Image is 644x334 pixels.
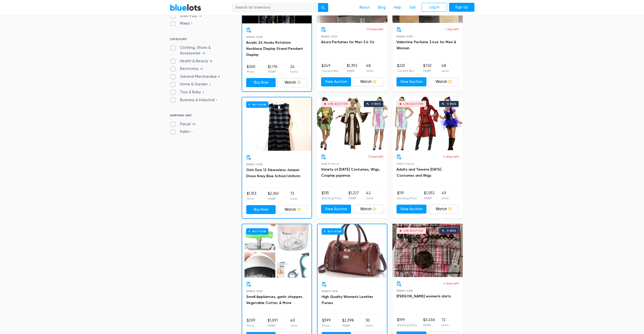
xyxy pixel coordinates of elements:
p: Units [290,69,297,74]
li: 72 [441,317,449,327]
label: Health & Beauty [170,58,214,64]
li: $2,160 [268,191,279,201]
p: MSRP [423,323,435,327]
span: Brand New [397,289,413,292]
li: $2,398 [342,318,354,328]
span: 1 [190,130,194,134]
p: MSRP [268,69,277,74]
li: $1,091 [268,318,278,328]
li: $3,456 [423,317,435,327]
div: Live Auction [328,103,348,105]
span: Brand New [246,290,263,293]
a: Buy Now [318,224,387,278]
span: 2 [208,83,213,87]
p: 4 days left [443,281,459,286]
label: Business & Industrial [170,97,219,103]
p: 4 days left [443,154,459,159]
a: Watch [278,205,307,214]
p: Units [366,196,373,201]
span: Brand New [397,35,413,38]
p: MSRP [424,196,435,201]
li: $1,227 [349,190,359,201]
input: Search for inventory [232,3,318,12]
li: 40 [290,318,297,328]
label: General Merchandise [170,74,221,80]
div: 0 bids [447,103,456,105]
li: $209 [247,318,255,328]
li: $135 [322,190,342,201]
span: 18 [208,59,214,64]
p: Units [441,196,449,201]
li: $249 [322,63,338,73]
a: Girls Size 12 Sleeveless Jumper Dress Navy Blue School Uniform [246,168,300,178]
a: Watch [428,77,459,86]
h6: Buy Now [322,228,344,235]
span: Shelf Pulls [397,162,414,165]
div: 0 bids [372,103,381,105]
h6: SHIPPING UNIT [170,114,230,119]
li: $119 [397,190,417,201]
span: 13 [197,14,203,18]
label: Toys & Baby [170,89,206,95]
li: $1,176 [268,64,277,74]
li: $199 [397,317,417,327]
a: Help [390,3,405,12]
span: Brand New [246,163,263,166]
a: About [355,3,374,12]
p: Starting Price [397,323,417,327]
a: Live Auction 0 bids [317,97,387,150]
li: $720 [423,63,432,73]
li: 24 [290,64,297,74]
a: Watch [353,77,383,86]
span: Brand New [246,36,263,38]
span: 2 [201,90,206,95]
p: Units [366,69,373,73]
a: Sign Up [449,3,474,12]
li: 48 [366,63,373,73]
div: Live Auction [403,230,423,232]
a: Log In [422,3,447,12]
p: 1 day left [445,27,459,32]
a: Buy Now [242,224,311,278]
h6: Buy Now [246,228,268,235]
span: 115 [191,123,197,127]
li: $260 [247,64,255,74]
a: Live Auction 0 bids [392,97,463,150]
a: Watch [278,78,307,87]
a: Valentine Perfume 3.4oz for Men & Woman [397,40,456,50]
a: Blog [374,3,390,12]
p: Current Bid [322,69,338,73]
span: Brand New [322,290,338,293]
label: Clothing, Shoes & Accessories [170,45,230,56]
span: 8 [217,75,221,79]
p: 17 hours left [366,27,383,32]
div: 0 bids [447,230,456,232]
li: 48 [441,63,449,73]
a: View Auction [321,77,351,86]
p: Units [441,69,449,73]
li: $1,153 [247,191,256,201]
p: MSRP [342,323,354,328]
p: Price [247,323,255,328]
span: 1 [215,98,219,102]
a: BlueLots [170,4,201,11]
h6: Buy Now [246,101,268,108]
p: Price [322,323,331,328]
a: Buy Now [246,205,276,214]
a: Variety of [DATE] Costumes, Wigs, Cosplay pyjamas [321,167,380,178]
p: Units [441,323,449,327]
div: Live Auction [403,103,423,105]
span: Shelf Pulls [321,162,339,165]
li: 30 [366,318,373,328]
a: [PERSON_NAME] women's shirts [397,294,451,298]
a: View Auction [397,205,427,214]
a: Watch [428,205,459,214]
label: Shelf Pulls [170,13,203,19]
span: Brand New [321,35,338,38]
a: Watch [353,205,383,214]
label: Pallet [170,129,194,135]
p: Starting Price [397,196,417,201]
a: Acrylic 24 Hooks Rotation Necklace Display Stand Pendant Display [246,40,303,57]
a: High Quality Women's Leather Purses [322,295,373,305]
li: 72 [290,191,297,201]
